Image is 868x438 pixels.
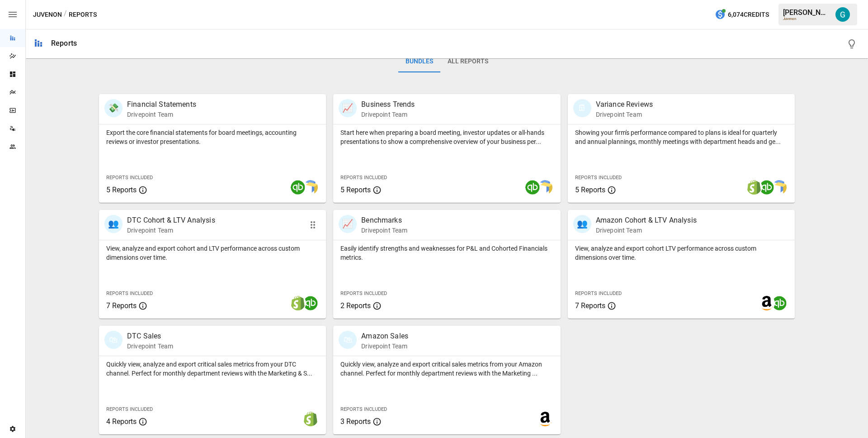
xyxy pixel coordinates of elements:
p: Quickly view, analyze and export critical sales metrics from your Amazon channel. Perfect for mon... [340,360,553,378]
span: Reports Included [575,290,622,296]
img: amazon [759,296,774,310]
p: Amazon Cohort & LTV Analysis [596,215,697,226]
button: All Reports [440,51,495,72]
span: Reports Included [340,175,387,181]
div: 💸 [104,99,123,117]
div: 📈 [339,99,357,117]
img: smart model [772,180,787,195]
p: Easily identify strengths and weaknesses for P&L and Cohorted Financials metrics. [340,244,553,262]
span: 6,074 Credits [728,9,769,20]
span: Reports Included [575,175,622,181]
img: quickbooks [303,296,318,310]
p: Start here when preparing a board meeting, investor updates or all-hands presentations to show a ... [340,128,553,146]
p: Drivepoint Team [361,226,407,235]
span: Reports Included [340,406,387,412]
div: Juvenon [783,17,830,21]
img: smart model [303,180,318,195]
button: Bundles [398,51,440,72]
span: 5 Reports [106,186,137,194]
button: Juvenon [33,9,62,20]
span: 2 Reports [340,301,371,310]
div: 🛍 [104,331,123,349]
p: Drivepoint Team [127,110,196,119]
p: Drivepoint Team [596,226,697,235]
span: Reports Included [340,290,387,296]
p: Business Trends [361,99,415,110]
p: Amazon Sales [361,331,408,342]
p: Benchmarks [361,215,407,226]
span: Reports Included [106,406,153,412]
span: 3 Reports [340,417,371,426]
img: Gavin Acres [835,7,850,22]
img: quickbooks [525,180,540,195]
div: [PERSON_NAME] [783,8,830,17]
span: 7 Reports [575,301,605,310]
span: 5 Reports [340,186,371,194]
img: shopify [291,296,305,310]
img: quickbooks [772,296,787,310]
div: 📈 [339,215,357,233]
img: smart model [538,180,552,195]
img: shopify [303,412,318,426]
span: 7 Reports [106,301,137,310]
span: 5 Reports [575,186,605,194]
span: 4 Reports [106,417,137,426]
p: Export the core financial statements for board meetings, accounting reviews or investor presentat... [106,128,319,146]
div: Reports [51,39,77,48]
p: Showing your firm's performance compared to plans is ideal for quarterly and annual plannings, mo... [575,128,788,146]
button: Gavin Acres [830,2,855,27]
p: Financial Statements [127,99,196,110]
p: View, analyze and export cohort and LTV performance across custom dimensions over time. [106,244,319,262]
span: Reports Included [106,290,153,296]
img: amazon [538,412,552,426]
p: Variance Reviews [596,99,653,110]
button: 6,074Credits [711,6,773,23]
p: Drivepoint Team [596,110,653,119]
div: 🛍 [339,331,357,349]
div: 👥 [573,215,591,233]
div: / [64,9,67,20]
p: Drivepoint Team [361,342,408,351]
p: DTC Cohort & LTV Analysis [127,215,215,226]
p: Drivepoint Team [127,226,215,235]
p: Drivepoint Team [361,110,415,119]
p: Drivepoint Team [127,342,173,351]
img: shopify [747,180,761,195]
p: View, analyze and export cohort LTV performance across custom dimensions over time. [575,244,788,262]
div: 👥 [104,215,123,233]
span: Reports Included [106,175,153,181]
p: Quickly view, analyze and export critical sales metrics from your DTC channel. Perfect for monthl... [106,360,319,378]
img: quickbooks [759,180,774,195]
p: DTC Sales [127,331,173,342]
img: quickbooks [291,180,305,195]
div: 🗓 [573,99,591,117]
